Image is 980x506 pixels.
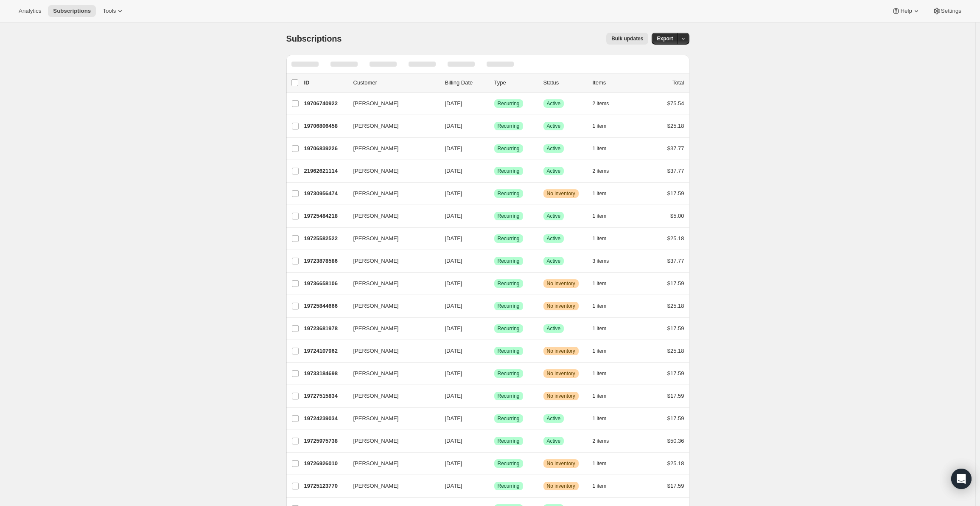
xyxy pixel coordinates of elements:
[353,482,399,490] span: [PERSON_NAME]
[304,233,684,245] div: 19725582522[PERSON_NAME][DATE]SuccessRecurringSuccessActive1 item$25.18
[304,390,684,402] div: 19727515834[PERSON_NAME][DATE]SuccessRecurringWarningNo inventory1 item$17.59
[304,482,347,490] p: 19725123770
[498,213,520,219] span: Recurring
[547,460,575,467] span: No inventory
[593,188,616,200] button: 1 item
[498,325,520,332] span: Recurring
[593,143,616,155] button: 1 item
[611,35,643,42] span: Bulk updates
[494,79,537,87] div: Type
[304,188,684,200] div: 19730956474[PERSON_NAME][DATE]SuccessRecurringWarningNo inventory1 item$17.59
[353,234,399,243] span: [PERSON_NAME]
[445,168,462,174] span: [DATE]
[304,234,347,243] p: 19725582522
[498,370,520,377] span: Recurring
[667,483,684,489] span: $17.59
[547,123,561,129] span: Active
[593,300,616,312] button: 1 item
[348,367,433,380] button: [PERSON_NAME]
[304,435,684,447] div: 19725975738[PERSON_NAME][DATE]SuccessRecurringSuccessActive2 items$50.36
[353,167,399,175] span: [PERSON_NAME]
[304,255,684,267] div: 19723878586[PERSON_NAME][DATE]SuccessRecurringSuccessActive3 items$37.77
[593,210,616,222] button: 1 item
[593,413,616,424] button: 1 item
[593,79,635,87] div: Items
[304,458,684,469] div: 19726926010[PERSON_NAME][DATE]SuccessRecurringWarningNo inventory1 item$25.18
[498,168,520,174] span: Recurring
[353,144,399,153] span: [PERSON_NAME]
[670,213,684,219] span: $5.00
[53,8,91,14] span: Subscriptions
[304,413,684,424] div: 19724239034[PERSON_NAME][DATE]SuccessRecurringSuccessActive1 item$17.59
[593,235,607,242] span: 1 item
[927,5,966,17] button: Settings
[547,213,561,219] span: Active
[353,279,399,288] span: [PERSON_NAME]
[353,437,399,445] span: [PERSON_NAME]
[304,345,684,357] div: 19724107962[PERSON_NAME][DATE]SuccessRecurringWarningNo inventory1 item$25.18
[348,457,433,470] button: [PERSON_NAME]
[98,5,129,17] button: Tools
[445,415,462,422] span: [DATE]
[593,145,607,152] span: 1 item
[353,79,438,87] p: Customer
[667,280,684,287] span: $17.59
[304,369,347,378] p: 19733184698
[304,79,684,87] div: IDCustomerBilling DateTypeStatusItemsTotal
[348,344,433,358] button: [PERSON_NAME]
[445,348,462,354] span: [DATE]
[353,212,399,220] span: [PERSON_NAME]
[887,5,925,17] button: Help
[445,438,462,444] span: [DATE]
[593,348,607,354] span: 1 item
[667,100,684,107] span: $75.54
[667,168,684,174] span: $37.77
[348,209,433,223] button: [PERSON_NAME]
[304,167,347,175] p: 21962621114
[445,370,462,377] span: [DATE]
[593,435,619,447] button: 2 items
[348,254,433,268] button: [PERSON_NAME]
[304,414,347,423] p: 19724239034
[348,389,433,403] button: [PERSON_NAME]
[667,325,684,332] span: $17.59
[445,460,462,467] span: [DATE]
[304,480,684,492] div: 19725123770[PERSON_NAME][DATE]SuccessRecurringWarningNo inventory1 item$17.59
[593,483,607,489] span: 1 item
[593,460,607,467] span: 1 item
[348,322,433,335] button: [PERSON_NAME]
[667,145,684,152] span: $37.77
[593,280,607,287] span: 1 item
[593,100,609,107] span: 2 items
[14,5,46,17] button: Analytics
[498,145,520,152] span: Recurring
[498,280,520,287] span: Recurring
[951,469,972,489] div: Open Intercom Messenger
[348,434,433,448] button: [PERSON_NAME]
[304,257,347,265] p: 19723878586
[593,98,619,110] button: 2 items
[498,258,520,264] span: Recurring
[667,460,684,467] span: $25.18
[304,392,347,400] p: 19727515834
[593,168,609,174] span: 2 items
[304,324,347,333] p: 19723681978
[667,438,684,444] span: $50.36
[593,323,616,335] button: 1 item
[547,348,575,354] span: No inventory
[593,303,607,309] span: 1 item
[445,100,462,107] span: [DATE]
[353,189,399,198] span: [PERSON_NAME]
[667,348,684,354] span: $25.18
[667,415,684,422] span: $17.59
[593,393,607,399] span: 1 item
[445,258,462,264] span: [DATE]
[593,458,616,469] button: 1 item
[498,303,520,309] span: Recurring
[304,437,347,445] p: 19725975738
[19,8,41,14] span: Analytics
[304,302,347,310] p: 19725844666
[304,79,347,87] p: ID
[304,143,684,155] div: 19706839226[PERSON_NAME][DATE]SuccessRecurringSuccessActive1 item$37.77
[348,277,433,290] button: [PERSON_NAME]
